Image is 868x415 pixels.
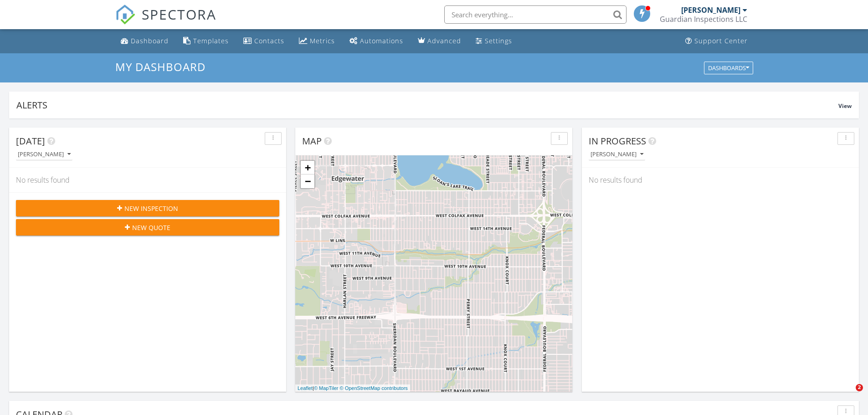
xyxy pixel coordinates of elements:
[115,5,135,25] img: The Best Home Inspection Software - Spectora
[193,36,229,45] div: Templates
[180,33,232,50] a: Templates
[838,102,852,110] span: View
[589,135,646,147] span: In Progress
[115,59,205,74] span: My Dashboard
[694,36,748,45] div: Support Center
[142,5,216,24] span: SPECTORA
[704,61,753,74] button: Dashboards
[295,384,410,392] div: |
[18,151,71,158] div: [PERSON_NAME]
[582,168,859,192] div: No results found
[9,168,286,192] div: No results found
[314,385,339,391] a: © MapTiler
[591,151,643,158] div: [PERSON_NAME]
[131,36,169,45] div: Dashboard
[301,174,314,188] a: Zoom out
[302,135,322,147] span: Map
[681,5,740,15] div: [PERSON_NAME]
[360,36,403,45] div: Automations
[485,36,512,45] div: Settings
[16,149,72,161] button: [PERSON_NAME]
[346,33,407,50] a: Automations (Basic)
[310,36,335,45] div: Metrics
[240,33,288,50] a: Contacts
[472,33,516,50] a: Settings
[708,65,749,71] div: Dashboards
[16,99,838,111] div: Alerts
[589,149,645,161] button: [PERSON_NAME]
[298,385,313,391] a: Leaflet
[660,15,747,24] div: Guardian Inspections LLC
[16,219,279,236] button: New Quote
[254,36,284,45] div: Contacts
[124,204,178,213] span: New Inspection
[117,33,172,50] a: Dashboard
[16,135,45,147] span: [DATE]
[856,384,863,391] span: 2
[837,384,859,406] iframe: Intercom live chat
[132,223,170,232] span: New Quote
[340,385,408,391] a: © OpenStreetMap contributors
[682,33,751,50] a: Support Center
[301,161,314,174] a: Zoom in
[414,33,465,50] a: Advanced
[444,5,627,24] input: Search everything...
[295,33,339,50] a: Metrics
[16,200,279,216] button: New Inspection
[115,12,216,31] a: SPECTORA
[427,36,461,45] div: Advanced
